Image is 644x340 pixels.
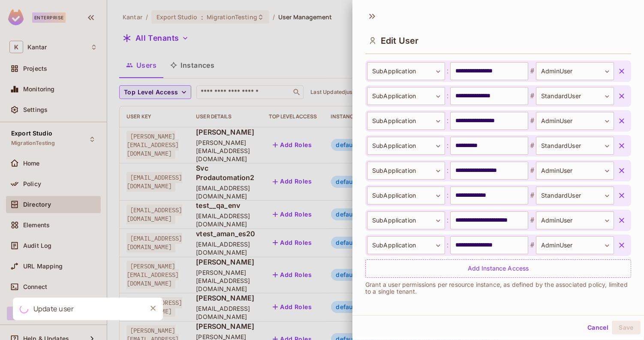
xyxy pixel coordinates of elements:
[536,87,614,105] div: StandardUser
[445,165,450,176] span: :
[367,211,445,229] div: SubApplication
[528,190,536,201] span: #
[528,91,536,101] span: #
[367,236,445,254] div: SubApplication
[147,302,159,315] button: Close
[445,116,450,126] span: :
[367,87,445,105] div: SubApplication
[367,112,445,130] div: SubApplication
[381,36,418,46] span: Edit User
[445,190,450,201] span: :
[365,281,631,295] p: Grant a user permissions per resource instance, as defined by the associated policy, limited to a...
[536,112,614,130] div: AdminUser
[367,137,445,155] div: SubApplication
[445,66,450,76] span: :
[528,215,536,226] span: #
[536,236,614,254] div: AdminUser
[536,187,614,205] div: StandardUser
[584,321,612,334] button: Cancel
[367,187,445,205] div: SubApplication
[33,304,74,314] div: Update user
[528,116,536,126] span: #
[365,259,631,278] div: Add Instance Access
[612,321,641,334] button: Save
[536,137,614,155] div: StandardUser
[536,211,614,229] div: AdminUser
[536,62,614,80] div: AdminUser
[528,240,536,250] span: #
[445,240,450,250] span: :
[445,141,450,151] span: :
[528,165,536,176] span: #
[536,162,614,180] div: AdminUser
[528,66,536,76] span: #
[445,215,450,226] span: :
[367,162,445,180] div: SubApplication
[445,91,450,101] span: :
[528,141,536,151] span: #
[367,62,445,80] div: SubApplication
